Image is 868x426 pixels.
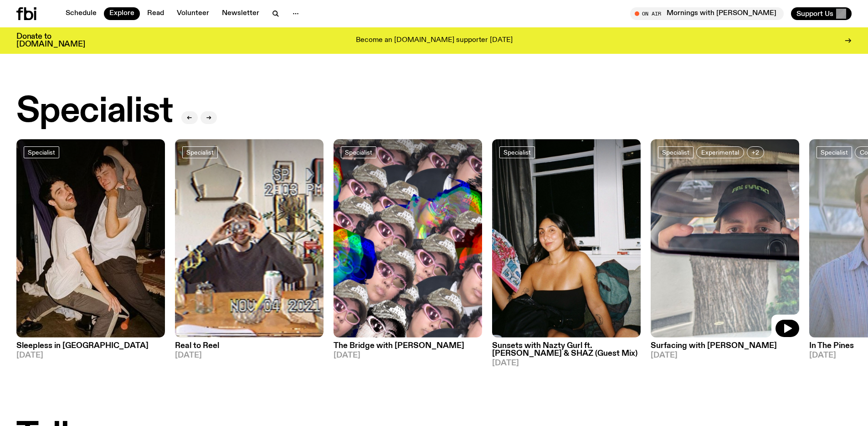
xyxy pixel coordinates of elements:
img: Jasper Craig Adams holds a vintage camera to his eye, obscuring his face. He is wearing a grey ju... [175,139,324,338]
a: Specialist [24,146,59,158]
h3: Real to Reel [175,342,324,350]
button: +2 [747,146,764,158]
a: Specialist [182,146,218,158]
a: Surfacing with [PERSON_NAME][DATE] [651,338,799,359]
a: Volunteer [171,7,215,20]
a: Specialist [817,146,852,158]
span: Support Us [796,10,833,18]
span: Specialist [28,149,55,156]
a: The Bridge with [PERSON_NAME][DATE] [334,338,482,359]
h3: Surfacing with [PERSON_NAME] [651,342,799,350]
h3: The Bridge with [PERSON_NAME] [334,342,482,350]
a: Schedule [60,7,102,20]
a: Read [142,7,169,20]
span: [DATE] [16,352,165,359]
span: Specialist [186,149,214,156]
img: Marcus Whale is on the left, bent to his knees and arching back with a gleeful look his face He i... [16,139,165,338]
h3: Donate to [DOMAIN_NAME] [16,33,85,48]
span: [DATE] [175,352,324,359]
a: Specialist [341,146,376,158]
h3: Sleepless in [GEOGRAPHIC_DATA] [16,342,165,350]
span: [DATE] [492,359,641,367]
span: Specialist [345,149,372,156]
a: Specialist [658,146,693,158]
span: Specialist [503,149,531,156]
button: Support Us [791,7,852,20]
a: Real to Reel[DATE] [175,338,324,359]
a: Sleepless in [GEOGRAPHIC_DATA][DATE] [16,338,165,359]
a: Explore [104,7,140,20]
a: Newsletter [216,7,265,20]
span: Specialist [662,149,689,156]
span: Specialist [821,149,848,156]
a: Experimental [696,146,744,158]
a: Sunsets with Nazty Gurl ft. [PERSON_NAME] & SHAZ (Guest Mix)[DATE] [492,338,641,367]
a: Specialist [499,146,535,158]
h3: Sunsets with Nazty Gurl ft. [PERSON_NAME] & SHAZ (Guest Mix) [492,342,641,358]
span: [DATE] [334,352,482,359]
p: Become an [DOMAIN_NAME] supporter [DATE] [356,36,513,45]
span: Experimental [701,149,739,156]
h2: Specialist [16,94,172,129]
button: On AirMornings with [PERSON_NAME] [630,7,784,20]
span: [DATE] [651,352,799,359]
span: +2 [752,149,759,156]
